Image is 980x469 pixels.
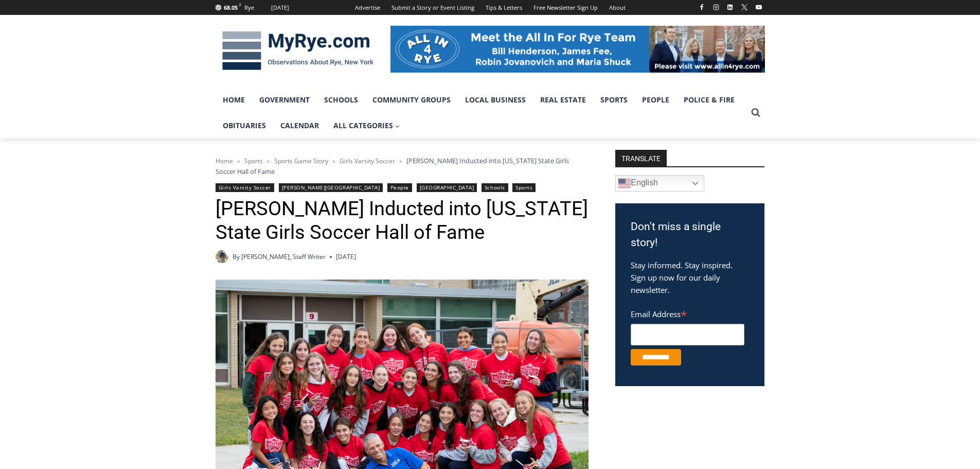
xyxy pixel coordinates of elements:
a: Sports [512,183,536,192]
a: Real Estate [533,87,593,113]
a: Local Business [458,87,533,113]
a: People [387,183,412,192]
a: X [738,1,751,13]
h1: [PERSON_NAME] Inducted into [US_STATE] State Girls Soccer Hall of Fame [216,197,589,244]
span: 68.05 [224,4,238,11]
img: All in for Rye [390,26,765,72]
a: [GEOGRAPHIC_DATA] [417,183,477,192]
a: Home [216,157,233,165]
a: YouTube [753,1,765,13]
a: Schools [317,87,365,113]
span: By [233,252,240,262]
span: [PERSON_NAME] Inducted into [US_STATE] State Girls Soccer Hall of Fame [216,156,569,176]
time: [DATE] [336,252,356,262]
img: (PHOTO: MyRye.com 2024 Head Intern, Editor and now Staff Writer Charlie Morris. Contributed.)Char... [216,250,228,263]
img: en [618,177,631,189]
a: [PERSON_NAME], Staff Writer [241,252,326,261]
div: Rye [244,3,254,12]
h3: Don't miss a single story! [631,219,749,251]
a: Facebook [696,1,708,13]
img: MyRye.com [216,24,380,78]
p: Stay informed. Stay inspired. Sign up now for our daily newsletter. [631,259,749,296]
span: > [332,158,335,165]
a: Community Groups [365,87,458,113]
a: Government [252,87,317,113]
a: All Categories [326,113,407,138]
a: Calendar [273,113,326,138]
button: View Search Form [746,103,765,122]
span: > [237,158,240,165]
label: Email Address [631,304,744,322]
nav: Breadcrumbs [216,155,589,177]
a: People [635,87,676,113]
a: Sports Game Story [274,157,328,165]
a: Linkedin [724,1,736,13]
a: [PERSON_NAME][GEOGRAPHIC_DATA] [279,183,383,192]
a: Author image [216,250,228,263]
div: [DATE] [271,3,289,12]
span: > [267,158,270,165]
a: Sports [593,87,635,113]
a: Sports [244,157,263,165]
a: Girls Varsity Soccer [340,157,395,165]
span: > [399,158,402,165]
nav: Primary Navigation [216,87,746,139]
a: English [615,175,704,192]
strong: TRANSLATE [615,150,667,166]
a: Girls Varsity Soccer [216,183,275,192]
a: Obituaries [216,113,273,138]
span: All Categories [333,120,400,131]
a: Schools [482,183,508,192]
a: Police & Fire [676,87,742,113]
span: F [239,2,241,8]
a: Home [216,87,252,113]
a: Instagram [710,1,722,13]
